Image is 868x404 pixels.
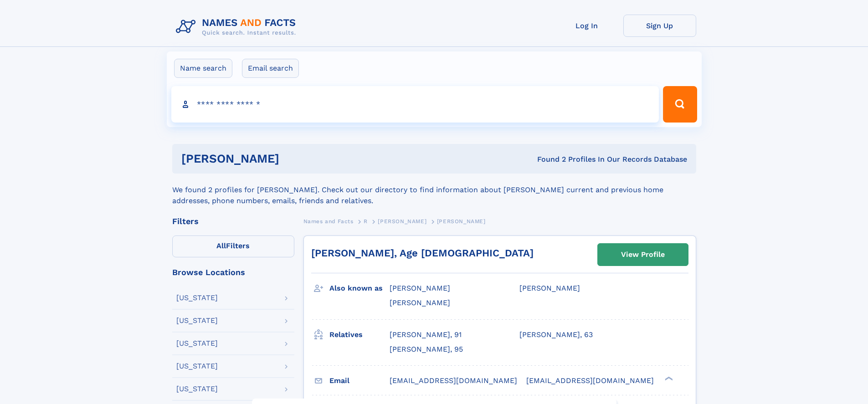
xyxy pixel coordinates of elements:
label: Email search [242,59,299,78]
a: [PERSON_NAME], 91 [390,330,462,340]
div: [US_STATE] [176,363,218,370]
a: [PERSON_NAME] [378,215,426,227]
div: [US_STATE] [176,385,218,393]
a: [PERSON_NAME], 63 [519,330,593,340]
span: [EMAIL_ADDRESS][DOMAIN_NAME] [390,376,517,385]
div: ❯ [663,375,673,381]
div: [US_STATE] [176,294,218,302]
span: R [364,218,368,225]
a: View Profile [598,244,688,266]
button: Search Button [663,86,697,123]
span: [PERSON_NAME] [390,298,450,307]
label: Name search [174,59,232,78]
span: [PERSON_NAME] [437,218,486,225]
h3: Also known as [329,281,390,296]
a: [PERSON_NAME], 95 [390,344,463,354]
div: [US_STATE] [176,317,218,324]
div: Filters [172,217,294,225]
label: Filters [172,235,294,257]
div: Browse Locations [172,268,294,276]
a: Log In [550,15,623,37]
img: Logo Names and Facts [172,15,303,39]
div: Found 2 Profiles In Our Records Database [408,154,687,164]
h3: Relatives [329,327,390,343]
span: [PERSON_NAME] [390,284,450,292]
h1: [PERSON_NAME] [181,153,408,164]
div: [US_STATE] [176,340,218,347]
span: [PERSON_NAME] [519,284,580,292]
a: R [364,215,368,227]
input: search input [171,86,659,123]
span: All [216,241,226,250]
div: View Profile [621,244,665,265]
a: Sign Up [623,15,696,37]
a: Names and Facts [303,215,354,227]
span: [EMAIL_ADDRESS][DOMAIN_NAME] [526,376,654,385]
a: [PERSON_NAME], Age [DEMOGRAPHIC_DATA] [311,247,534,259]
span: [PERSON_NAME] [378,218,426,225]
div: We found 2 profiles for [PERSON_NAME]. Check out our directory to find information about [PERSON_... [172,174,696,206]
h3: Email [329,373,390,389]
